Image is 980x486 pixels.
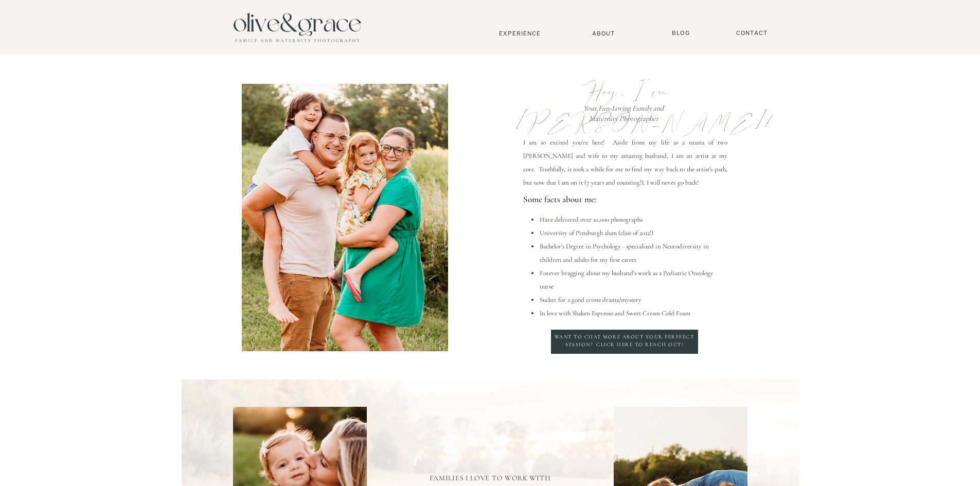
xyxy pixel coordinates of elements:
p: I am so excited you're here! Aside from my life as a mama of two [PERSON_NAME] and wife to my ama... [523,136,727,188]
a: Experience [486,30,554,37]
a: Contact [732,29,773,37]
p: Some facts about me: [523,191,728,208]
a: About [588,30,619,37]
li: In love with Shaken Espresso and Sweet Cream Cold Foam [539,307,727,320]
a: BLOG [668,29,694,37]
li: Bachelor's Degree in Psychology - specialized in Neurodiversity in children and adults for my fir... [539,240,727,266]
a: Want to chat more about your perffect session? Click here to reach out! [554,333,696,351]
li: University of Pittsburgh alum (class of 2012!) [539,226,727,240]
li: Sucker for a good crime drama/mystery [539,293,727,307]
p: Hey, I'm [PERSON_NAME]! [514,76,738,109]
li: Have delivered over 10,000 photographs [539,213,727,226]
li: Forever bragging about my husband's work as a Pediatric Oncology nurse [539,266,727,293]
